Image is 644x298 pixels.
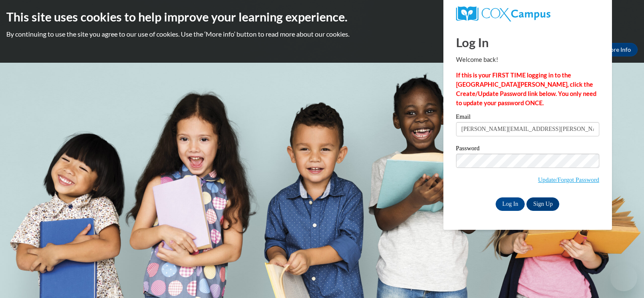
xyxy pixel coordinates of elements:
[456,6,599,21] a: COX Campus
[456,114,599,122] label: Email
[598,43,638,56] a: More Info
[526,197,559,211] a: Sign Up
[538,176,599,183] a: Update/Forgot Password
[456,145,599,154] label: Password
[456,72,596,106] strong: If this is your FIRST TIME logging in to the [GEOGRAPHIC_DATA][PERSON_NAME], click the Create/Upd...
[456,34,599,51] h1: Log In
[610,264,637,291] iframe: Button to launch messaging window
[6,8,638,25] h2: This site uses cookies to help improve your learning experience.
[496,197,525,211] input: Log In
[456,6,550,21] img: COX Campus
[456,55,599,64] p: Welcome back!
[6,29,638,39] p: By continuing to use the site you agree to our use of cookies. Use the ‘More info’ button to read...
